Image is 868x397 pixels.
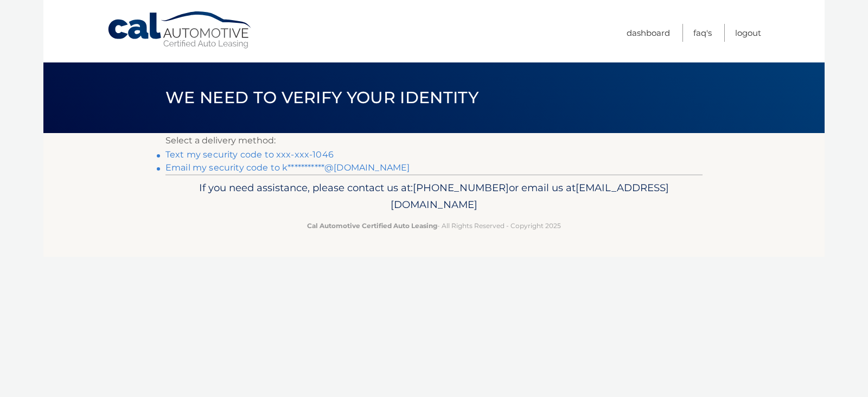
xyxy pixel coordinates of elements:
[165,133,703,148] p: Select a delivery method:
[307,222,437,230] strong: Cal Automotive Certified Auto Leasing
[107,11,253,49] a: Cal Automotive
[165,149,334,160] a: Text my security code to xxx-xxx-1046
[627,24,670,42] a: Dashboard
[173,179,695,214] p: If you need assistance, please contact us at: or email us at
[173,220,695,231] p: - All Rights Reserved - Copyright 2025
[413,181,509,194] span: [PHONE_NUMBER]
[693,24,712,42] a: FAQ's
[735,24,761,42] a: Logout
[165,87,478,108] span: We need to verify your identity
